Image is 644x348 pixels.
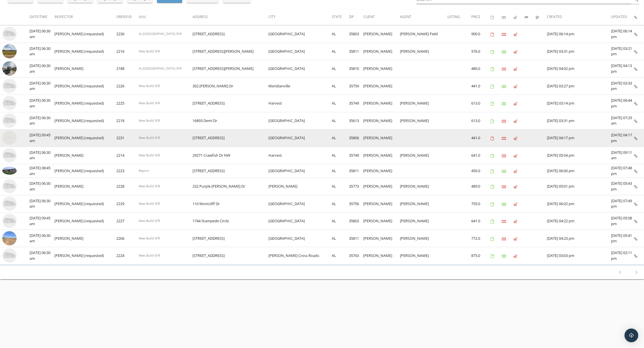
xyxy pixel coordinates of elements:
td: [PERSON_NAME] [363,164,400,178]
td: 441.0 [471,77,491,95]
th: Inspector: Not sorted. [54,9,116,25]
td: [DATE] 06:30 am [30,77,54,95]
th: Listing: Not sorted. [447,9,471,25]
td: [PERSON_NAME] [54,178,116,195]
td: 2225 [116,95,139,112]
img: house-placeholder-square-ca63347ab8c70e15b013bc22427d3df0f7f082c62ce06d78aee8ec4e70df452f.jpg [2,113,17,128]
td: [DATE] 06:00 pm [547,164,611,178]
td: 2216 [116,43,139,60]
img: house-placeholder-square-ca63347ab8c70e15b013bc22427d3df0f7f082c62ce06d78aee8ec4e70df452f.jpg [2,248,17,263]
span: Date/Time [30,14,48,19]
td: [PERSON_NAME] [400,147,447,164]
td: [DATE] 04:02 pm [547,60,611,78]
td: [PERSON_NAME] [400,230,447,247]
td: AL [332,60,349,78]
span: AL/[GEOGRAPHIC_DATA] SFR [139,66,182,70]
td: 1744 Stampede Circle [193,213,268,230]
td: [PERSON_NAME] [400,195,447,213]
td: [PERSON_NAME] [363,213,400,230]
img: streetview [2,44,17,58]
td: [PERSON_NAME] [363,112,400,129]
th: Price: Not sorted. [471,9,491,25]
td: [PERSON_NAME] [363,95,400,112]
td: [PERSON_NAME] [400,43,447,60]
span: Inspector [54,14,73,19]
td: [DATE] 06:30 am [30,147,54,164]
span: New Build SFR [139,153,160,157]
td: [PERSON_NAME] [363,43,400,60]
td: 2223 [116,164,139,178]
td: [DATE] 06:44 pm [611,95,634,112]
td: [GEOGRAPHIC_DATA] [268,195,332,213]
th: Agent: Not sorted. [400,9,447,25]
span: New Build SFR [139,184,160,188]
td: 35803 [349,213,363,230]
td: 900.0 [471,25,491,43]
span: New Build SFR [139,236,160,240]
span: Price [471,14,480,19]
td: [DATE] 07:49 pm [611,195,634,213]
td: 35811 [349,164,363,178]
img: house-placeholder-square-ca63347ab8c70e15b013bc22427d3df0f7f082c62ce06d78aee8ec4e70df452f.jpg [2,27,17,41]
span: Desc [139,15,146,19]
span: AL/[GEOGRAPHIC_DATA] SFR [139,32,182,36]
span: Created [547,14,562,19]
td: Meridianville [268,77,332,95]
td: [DATE] 05:43 pm [611,178,634,195]
td: 450.0 [471,164,491,178]
td: 772.0 [471,230,491,247]
td: [PERSON_NAME] (requested) [54,195,116,213]
td: 2230 [116,25,139,43]
span: Order ID [116,14,132,19]
td: AL [332,230,349,247]
td: [PERSON_NAME] [363,129,400,147]
td: [PERSON_NAME] (requested) [54,77,116,95]
td: [PERSON_NAME] [363,60,400,78]
th: Inspection Details: Not sorted. [634,9,644,25]
th: Submitted: Not sorted. [525,9,536,25]
td: AL [332,43,349,60]
img: house-placeholder-square-ca63347ab8c70e15b013bc22427d3df0f7f082c62ce06d78aee8ec4e70df452f.jpg [2,79,17,93]
td: [GEOGRAPHIC_DATA] [268,213,332,230]
td: 2227 [116,213,139,230]
span: New Build SFR [139,253,160,257]
th: State: Not sorted. [332,9,349,25]
td: [PERSON_NAME] [54,60,116,78]
th: Date/Time: Not sorted. [30,9,54,25]
td: [DATE] 03:03 pm [547,247,611,265]
td: [DATE] 04:22 pm [547,213,611,230]
td: AL [332,147,349,164]
td: 35763 [349,247,363,265]
td: [PERSON_NAME] [268,178,332,195]
td: 2214 [116,147,139,164]
td: [DATE] 06:30 am [30,195,54,213]
th: Order ID: Not sorted. [116,9,139,25]
td: [GEOGRAPHIC_DATA] [268,43,332,60]
td: 35803 [349,25,363,43]
td: [DATE] 06:30 am [30,247,54,265]
td: Harvest [268,95,332,112]
td: [DATE] 04:23 pm [547,230,611,247]
td: 35811 [349,43,363,60]
td: [PERSON_NAME] [363,247,400,265]
td: [DATE] 03:33 pm [611,77,634,95]
td: [DATE] 06:02 pm [547,195,611,213]
td: 35756 [349,195,363,213]
td: [DATE] 03:31 pm [547,43,611,60]
span: New Build SFR [139,101,160,105]
span: New Build SFR [139,118,160,123]
td: 2224 [116,247,139,265]
td: [STREET_ADDRESS] [193,247,268,265]
span: Address [193,14,208,19]
td: 16893 Demi Dr [193,112,268,129]
th: Published: Not sorted. [513,9,525,25]
td: [DATE] 08:45 am [30,164,54,178]
td: [PERSON_NAME] Cross Roads [268,247,332,265]
td: 613.0 [471,112,491,129]
td: 35759 [349,77,363,95]
span: Listing [447,14,460,19]
td: 35811 [349,230,363,247]
td: [DATE] 06:30 am [30,60,54,78]
span: New Build SFR [139,49,160,53]
td: 35773 [349,178,363,195]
